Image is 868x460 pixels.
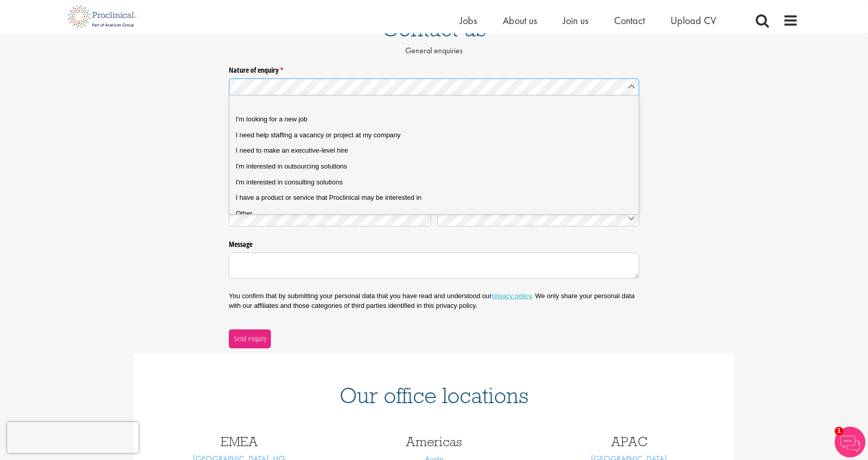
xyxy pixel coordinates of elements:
h3: EMEA [149,435,329,448]
iframe: reCAPTCHA [7,422,139,453]
h3: Americas [344,435,524,448]
button: Send enquiry [229,329,271,348]
input: State / Province / Region [229,209,431,226]
label: Nature of enquiry [229,61,639,75]
a: Jobs [460,14,477,27]
a: Upload CV [670,14,716,27]
span: I'm interested in consulting solutions [236,178,343,186]
label: Message [229,236,639,249]
p: You confirm that by submitting your personal data that you have read and understood our . We only... [229,291,639,310]
img: Chatbot [835,427,865,457]
a: Contact [614,14,645,27]
span: I have a product or service that Proclinical may be interested in [236,194,422,201]
span: Other [236,210,253,217]
a: About us [503,14,537,27]
span: I need help staffing a vacancy or project at my company [236,131,401,139]
span: I'm interested in outsourcing solutions [236,162,347,170]
span: Send enquiry [233,333,267,344]
h3: APAC [539,435,719,448]
span: I need to make an executive-level hire [236,147,348,154]
a: privacy policy [492,292,531,300]
input: Country [437,209,639,226]
a: Join us [563,14,588,27]
span: I'm looking for a new job [236,115,308,123]
h1: Our office locations [149,384,719,407]
span: 1 [835,427,843,435]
